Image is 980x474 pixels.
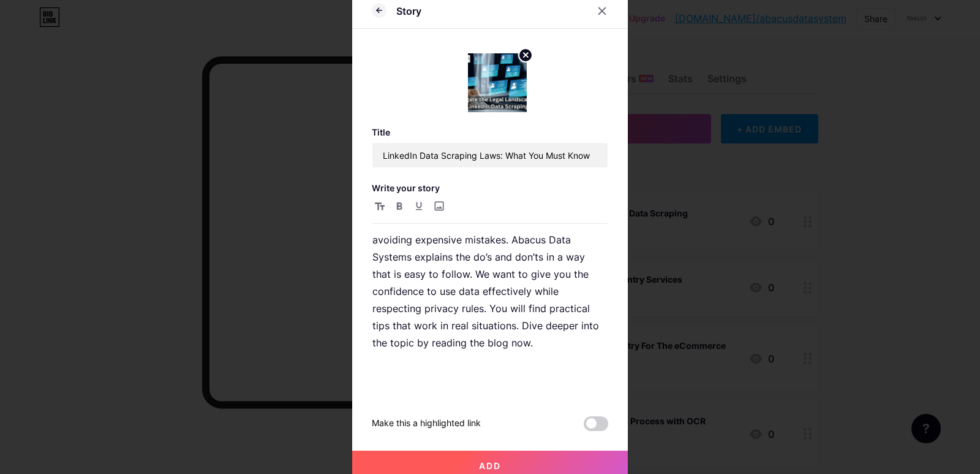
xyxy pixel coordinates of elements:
[468,53,527,112] img: link_thumbnail
[396,4,421,18] div: Story
[372,127,608,137] h3: Title
[372,143,608,167] input: Title
[372,416,481,431] div: Make this a highlighted link
[372,183,608,193] h3: Write your story
[372,197,608,351] p: Knowing the boundaries of can help you grow your business while avoiding expensive mistakes. Abac...
[479,461,501,471] span: Add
